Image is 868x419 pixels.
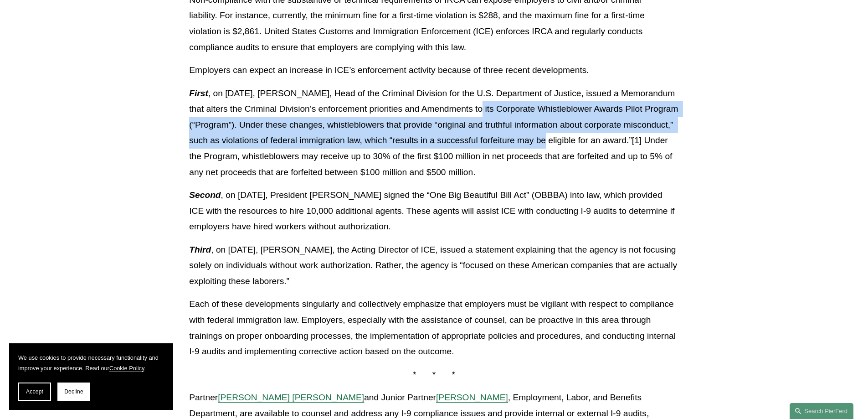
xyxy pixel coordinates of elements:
span: Decline [64,388,83,395]
em: First [189,88,208,98]
p: , on [DATE], [PERSON_NAME], the Acting Director of ICE, issued a statement explaining that the ag... [189,242,678,290]
a: Search this site [790,403,853,419]
p: , on [DATE], [PERSON_NAME], Head of the Criminal Division for the U.S. Department of Justice, iss... [189,86,678,180]
span: Accept [26,388,43,395]
button: Decline [57,383,90,401]
button: Accept [18,383,51,401]
p: , on [DATE], President [PERSON_NAME] signed the “One Big Beautiful Bill Act” (OBBBA) into law, wh... [189,187,678,235]
a: Cookie Policy [109,365,144,372]
em: Third [189,245,211,254]
a: [PERSON_NAME] [436,393,508,402]
a: [PERSON_NAME] [PERSON_NAME] [218,393,364,402]
section: Cookie banner [9,343,173,410]
p: Each of these developments singularly and collectively emphasize that employers must be vigilant ... [189,296,678,359]
p: We use cookies to provide necessary functionality and improve your experience. Read our . [18,352,164,373]
p: Employers can expect an increase in ICE’s enforcement activity because of three recent developments. [189,62,678,78]
em: Second [189,190,221,200]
